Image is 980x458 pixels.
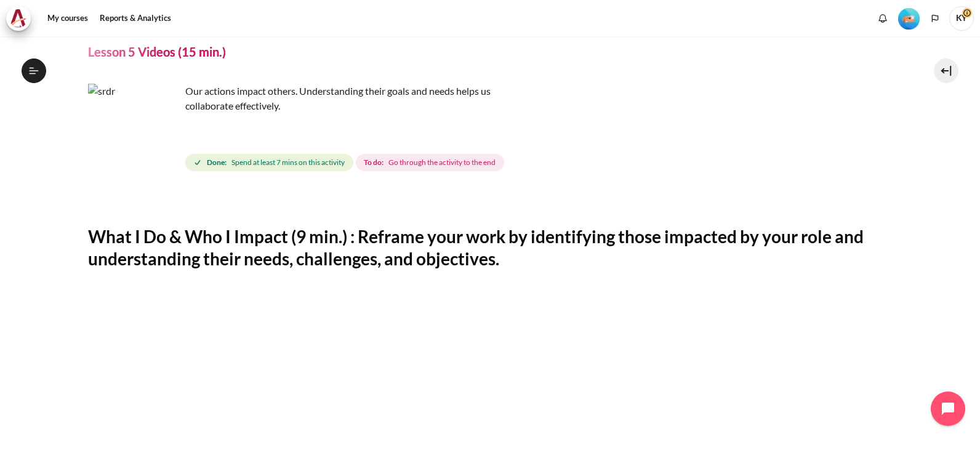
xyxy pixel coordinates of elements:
strong: Done: [207,157,227,168]
p: Our actions impact others. Understanding their goals and needs helps us collaborate effectively. [88,84,519,113]
span: KY [949,6,974,31]
a: Architeck Architeck [6,6,37,31]
a: User menu [949,6,974,31]
strong: To do: [364,157,384,168]
span: Spend at least 7 mins on this activity [231,157,345,168]
a: Level #2 [893,7,925,30]
a: Reports & Analytics [95,6,175,31]
span: Go through the activity to the end [388,157,496,168]
div: Completion requirements for Lesson 5 Videos (15 min.) [185,151,507,174]
a: My courses [43,6,92,31]
div: Level #2 [898,7,920,30]
button: Languages [926,9,944,28]
img: Level #2 [898,8,920,30]
h4: Lesson 5 Videos (15 min.) [88,44,226,60]
img: Architeck [10,9,27,28]
h2: What I Do & Who I Impact (9 min.) : Reframe your work by identifying those impacted by your role ... [88,225,893,270]
img: srdr [88,84,180,176]
div: Show notification window with no new notifications [874,9,892,28]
